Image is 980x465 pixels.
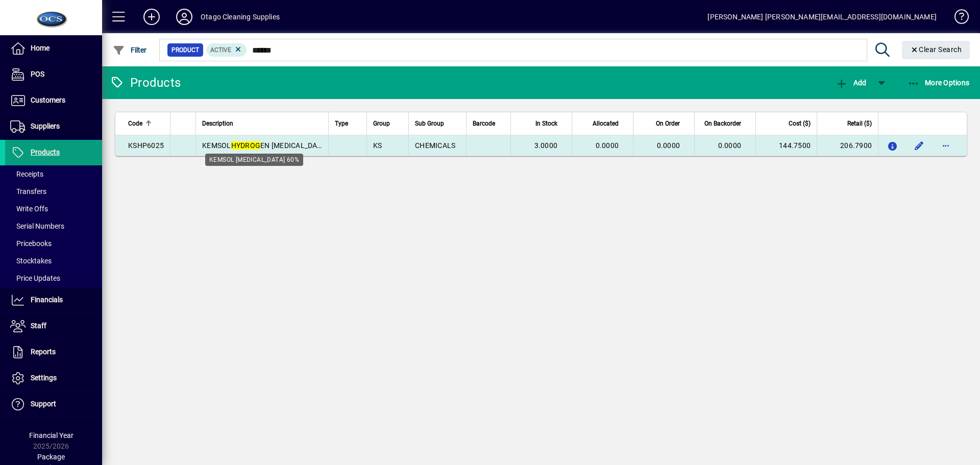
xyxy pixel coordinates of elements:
[517,118,567,129] div: In Stock
[415,141,455,150] span: CHEMICALS
[534,141,558,150] span: 3.0000
[135,8,168,26] button: Add
[168,8,201,26] button: Profile
[833,74,869,92] button: Add
[10,205,48,213] span: Write Offs
[847,118,872,129] span: Retail ($)
[593,118,619,129] span: Allocated
[171,45,199,55] span: Product
[110,75,181,91] div: Products
[10,274,60,282] span: Price Updates
[210,46,231,54] span: Active
[110,41,150,59] button: Filter
[902,41,970,59] button: Clear
[596,141,619,150] span: 0.0000
[656,118,680,129] span: On Order
[5,313,102,339] a: Staff
[205,154,303,166] div: KEMSOL [MEDICAL_DATA] 60%
[908,79,970,87] span: More Options
[947,2,967,35] a: Knowledge Base
[37,453,65,461] span: Package
[535,118,557,129] span: In Stock
[5,365,102,391] a: Settings
[10,239,52,248] span: Pricebooks
[31,322,46,330] span: Staff
[5,165,102,183] a: Receipts
[5,270,102,287] a: Price Updates
[373,118,402,129] div: Group
[657,141,680,150] span: 0.0000
[5,62,102,87] a: POS
[415,118,444,129] span: Sub Group
[335,118,360,129] div: Type
[128,118,142,129] span: Code
[938,137,954,154] button: More options
[415,118,460,129] div: Sub Group
[910,45,962,54] span: Clear Search
[578,118,628,129] div: Allocated
[202,118,233,129] span: Description
[5,36,102,61] a: Home
[31,400,56,408] span: Support
[128,141,164,150] span: KSHP6025
[473,118,504,129] div: Barcode
[5,200,102,217] a: Write Offs
[202,118,322,129] div: Description
[373,118,390,129] span: Group
[789,118,811,129] span: Cost ($)
[128,118,164,129] div: Code
[10,170,43,178] span: Receipts
[31,148,60,156] span: Products
[5,287,102,313] a: Financials
[206,43,247,57] mat-chip: Activation Status: Active
[5,114,102,139] a: Suppliers
[817,135,878,156] td: 206.7900
[5,252,102,270] a: Stocktakes
[473,118,495,129] span: Barcode
[113,46,147,54] span: Filter
[201,9,280,25] div: Otago Cleaning Supplies
[10,257,52,265] span: Stocktakes
[5,183,102,200] a: Transfers
[10,187,46,195] span: Transfers
[5,88,102,113] a: Customers
[31,122,60,130] span: Suppliers
[29,431,73,439] span: Financial Year
[755,135,817,156] td: 144.7500
[335,118,348,129] span: Type
[5,217,102,235] a: Serial Numbers
[718,141,742,150] span: 0.0000
[231,141,261,150] em: HYDROG
[31,296,63,304] span: Financials
[10,222,64,230] span: Serial Numbers
[701,118,750,129] div: On Backorder
[31,44,50,52] span: Home
[640,118,689,129] div: On Order
[905,74,972,92] button: More Options
[5,391,102,417] a: Support
[707,9,937,25] div: [PERSON_NAME] [PERSON_NAME][EMAIL_ADDRESS][DOMAIN_NAME]
[373,141,382,150] span: KS
[5,339,102,365] a: Reports
[704,118,741,129] span: On Backorder
[202,141,342,150] span: KEMSOL EN [MEDICAL_DATA] 60%
[31,348,56,356] span: Reports
[911,137,927,154] button: Edit
[31,374,57,382] span: Settings
[31,70,44,78] span: POS
[836,79,866,87] span: Add
[31,96,65,104] span: Customers
[5,235,102,252] a: Pricebooks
